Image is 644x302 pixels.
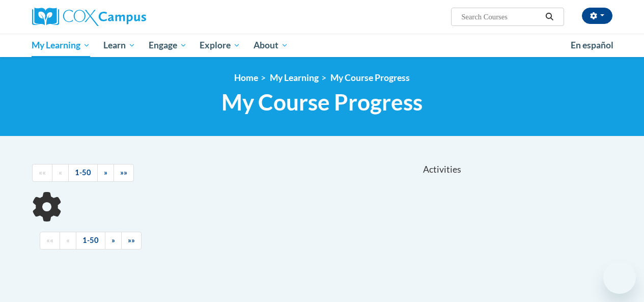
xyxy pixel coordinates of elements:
[32,8,215,26] a: Cox Campus
[40,232,60,250] a: Begining
[247,34,295,57] a: About
[120,168,127,177] span: »»
[24,34,620,57] div: Main menu
[32,8,146,26] img: Cox Campus
[59,168,62,177] span: «
[105,232,122,250] a: Next
[582,8,612,24] button: Account Settings
[60,232,76,250] a: Previous
[142,34,193,57] a: Engage
[76,232,105,250] a: 1-50
[542,11,557,23] button: Search
[254,39,288,51] span: About
[25,34,97,57] a: My Learning
[460,11,542,23] input: Search Courses
[32,164,52,182] a: Begining
[221,89,423,116] span: My Course Progress
[97,34,142,57] a: Learn
[104,168,107,177] span: »
[52,164,69,182] a: Previous
[111,236,115,244] span: »
[39,168,46,177] span: ««
[149,39,187,51] span: Engage
[68,164,98,182] a: 1-50
[97,164,114,182] a: Next
[128,236,135,244] span: »»
[200,39,240,51] span: Explore
[603,261,636,294] iframe: Button to launch messaging window
[234,72,258,83] a: Home
[423,164,461,175] span: Activities
[46,236,53,244] span: ««
[193,34,247,57] a: Explore
[270,72,319,83] a: My Learning
[114,164,134,182] a: End
[66,236,70,244] span: «
[121,232,142,250] a: End
[330,72,410,83] a: My Course Progress
[571,40,613,50] span: En español
[564,35,620,56] a: En español
[32,39,90,51] span: My Learning
[103,39,135,51] span: Learn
